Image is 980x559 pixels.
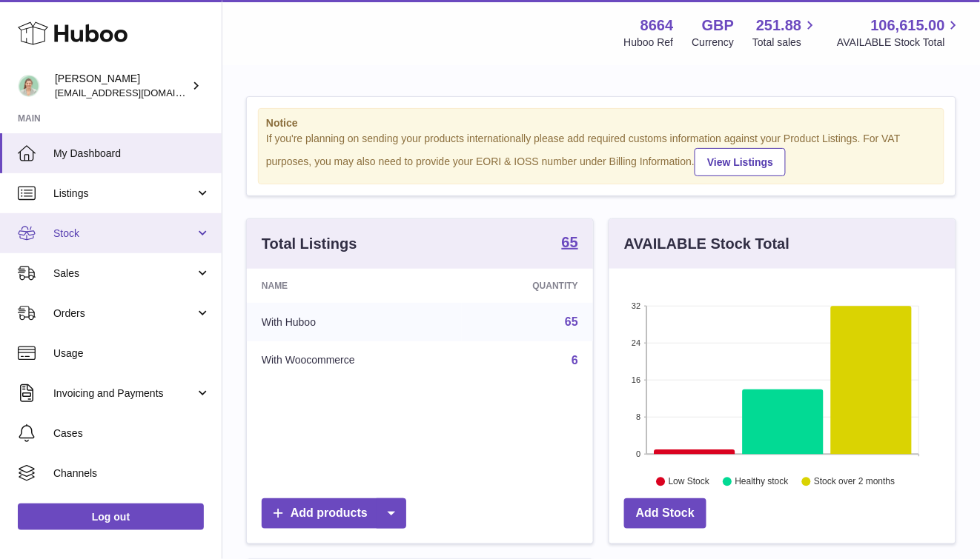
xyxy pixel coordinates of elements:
[53,187,195,201] span: Listings
[814,476,895,486] text: Stock over 2 months
[562,235,578,252] a: 65
[669,476,710,486] text: Low Stock
[837,16,962,50] a: 106,615.00 AVAILABLE Stock Total
[53,347,211,361] span: Usage
[636,412,640,421] text: 8
[53,267,195,281] span: Sales
[624,36,674,50] div: Huboo Ref
[247,341,462,380] td: With Woocommerce
[692,36,735,50] div: Currency
[632,338,640,347] text: 24
[702,16,734,36] strong: GBP
[247,269,462,303] th: Name
[624,498,706,529] a: Add Stock
[632,301,640,310] text: 32
[53,227,195,241] span: Stock
[18,503,204,530] a: Log out
[55,72,188,100] div: [PERSON_NAME]
[53,426,211,441] span: Cases
[55,87,218,98] span: [EMAIL_ADDRESS][DOMAIN_NAME]
[752,36,818,50] span: Total sales
[266,132,936,176] div: If you're planning on sending your products internationally please add required customs informati...
[624,234,789,254] h3: AVAILABLE Stock Total
[871,16,945,36] span: 106,615.00
[462,269,593,303] th: Quantity
[636,449,640,458] text: 0
[756,16,801,36] span: 251.88
[247,303,462,341] td: With Huboo
[632,375,640,384] text: 16
[572,354,578,366] a: 6
[752,16,818,50] a: 251.88 Total sales
[695,148,786,176] a: View Listings
[262,234,357,254] h3: Total Listings
[53,386,195,401] span: Invoicing and Payments
[837,36,962,50] span: AVAILABLE Stock Total
[18,75,40,97] img: hello@thefacialcuppingexpert.com
[640,16,674,36] strong: 8664
[53,466,211,481] span: Channels
[565,315,578,328] a: 65
[53,147,211,161] span: My Dashboard
[53,307,195,321] span: Orders
[266,116,936,130] strong: Notice
[735,476,789,486] text: Healthy stock
[262,498,406,529] a: Add products
[562,235,578,250] strong: 65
